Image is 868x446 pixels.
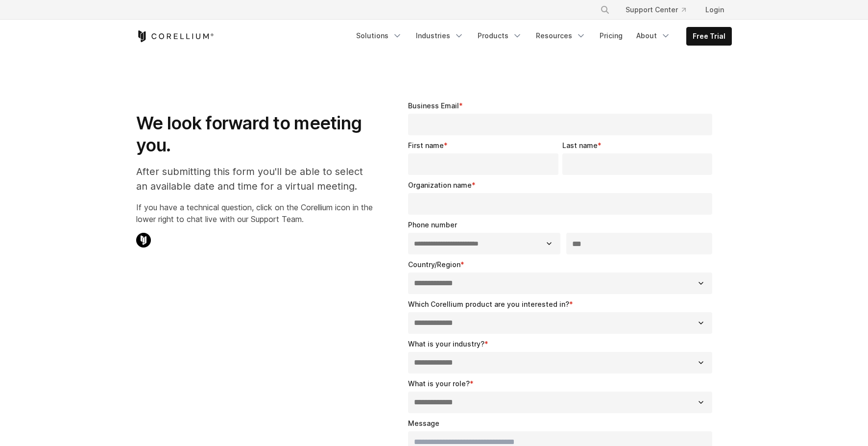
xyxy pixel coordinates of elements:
[596,1,614,19] button: Search
[408,141,444,149] span: First name
[408,260,460,269] span: Country/Region
[618,1,694,19] a: Support Center
[136,112,373,156] h1: We look forward to meeting you.
[630,27,676,45] a: About
[687,27,731,45] a: Free Trial
[408,101,459,110] span: Business Email
[594,27,628,45] a: Pricing
[136,30,214,42] a: Corellium Home
[136,201,373,225] p: If you have a technical question, click on the Corellium icon in the lower right to chat live wit...
[410,27,470,45] a: Industries
[136,233,151,248] img: Corellium Chat Icon
[588,1,732,19] div: Navigation Menu
[408,340,484,348] span: What is your industry?
[408,221,457,229] span: Phone number
[136,164,373,194] p: After submitting this form you'll be able to select an available date and time for a virtual meet...
[408,379,470,388] span: What is your role?
[408,181,472,189] span: Organization name
[350,27,732,46] div: Navigation Menu
[472,27,528,45] a: Products
[530,27,592,45] a: Resources
[698,1,732,19] a: Login
[350,27,408,45] a: Solutions
[562,141,598,149] span: Last name
[408,419,439,427] span: Message
[408,300,569,308] span: Which Corellium product are you interested in?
